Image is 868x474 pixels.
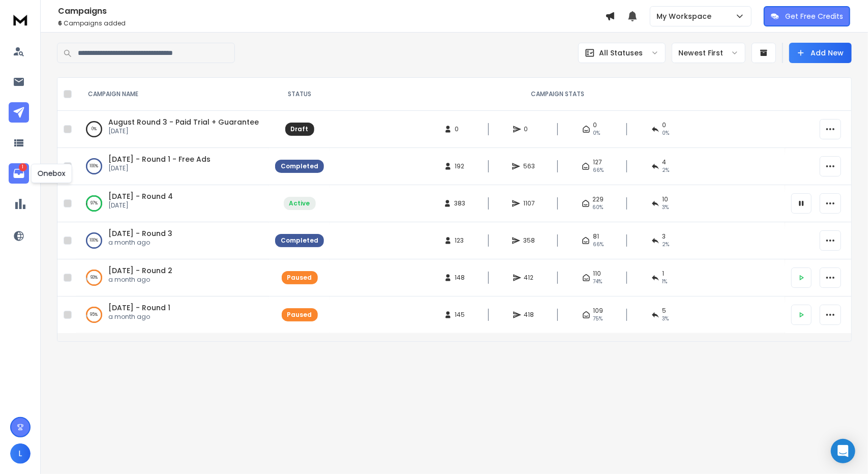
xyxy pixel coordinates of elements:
[524,125,534,133] span: 0
[593,307,604,315] span: 109
[76,297,269,334] td: 95%[DATE] - Round 1a month ago
[831,439,855,463] div: Open Intercom Messenger
[58,19,605,27] p: Campaigns added
[108,239,172,247] p: a month ago
[91,273,98,283] p: 93 %
[523,162,535,170] span: 563
[455,311,465,319] span: 145
[108,117,259,127] a: August Round 3 - Paid Trial + Guarantee
[455,162,465,170] span: 192
[92,124,97,134] p: 0 %
[10,10,31,29] img: logo
[593,278,603,286] span: 74 %
[593,315,603,323] span: 75 %
[593,232,599,241] span: 81
[76,148,269,185] td: 100%[DATE] - Round 1 - Free Ads[DATE]
[523,199,535,208] span: 1107
[91,310,98,320] p: 95 %
[108,127,259,135] p: [DATE]
[10,443,31,464] button: L
[656,11,715,21] p: My Workspace
[663,195,669,203] span: 10
[663,166,670,174] span: 2 %
[663,270,665,278] span: 1
[524,311,534,319] span: 418
[287,311,312,319] div: Paused
[76,185,269,222] td: 97%[DATE] - Round 4[DATE]
[663,203,669,212] span: 3 %
[291,125,309,133] div: Draft
[330,78,785,111] th: CAMPAIGN STATS
[599,48,643,58] p: All Statuses
[76,111,269,148] td: 0%August Round 3 - Paid Trial + Guarantee[DATE]
[663,158,667,166] span: 4
[58,19,62,27] span: 6
[593,158,602,166] span: 127
[76,78,269,111] th: CAMPAIGN NAME
[76,222,269,259] td: 100%[DATE] - Round 3a month ago
[108,276,172,284] p: a month ago
[663,232,666,241] span: 3
[289,199,310,208] div: Active
[663,278,668,286] span: 1 %
[764,6,850,26] button: Get Free Credits
[663,121,667,129] span: 0
[90,161,99,171] p: 100 %
[455,274,465,282] span: 148
[785,11,843,21] p: Get Free Credits
[455,199,466,208] span: 383
[593,203,604,212] span: 60 %
[593,129,601,137] span: 0%
[593,121,597,129] span: 0
[663,315,669,323] span: 3 %
[108,313,170,321] p: a month ago
[663,129,670,137] span: 0%
[455,236,465,245] span: 123
[523,236,535,245] span: 358
[31,164,72,183] div: Onebox
[9,163,29,184] a: 1
[593,166,604,174] span: 66 %
[58,5,605,17] h1: Campaigns
[281,162,318,170] div: Completed
[593,241,604,249] span: 66 %
[672,43,745,63] button: Newest First
[269,78,330,111] th: STATUS
[524,274,534,282] span: 412
[90,235,99,246] p: 100 %
[287,274,312,282] div: Paused
[789,43,852,63] button: Add New
[281,236,318,245] div: Completed
[108,154,211,164] a: [DATE] - Round 1 - Free Ads
[593,270,602,278] span: 110
[108,228,172,239] a: [DATE] - Round 3
[108,265,172,276] a: [DATE] - Round 2
[91,198,98,209] p: 97 %
[108,191,173,201] a: [DATE] - Round 4
[108,164,211,172] p: [DATE]
[19,163,27,171] p: 1
[593,195,604,203] span: 229
[76,259,269,297] td: 93%[DATE] - Round 2a month ago
[663,307,667,315] span: 5
[108,303,170,313] a: [DATE] - Round 1
[455,125,465,133] span: 0
[663,241,670,249] span: 2 %
[108,201,173,210] p: [DATE]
